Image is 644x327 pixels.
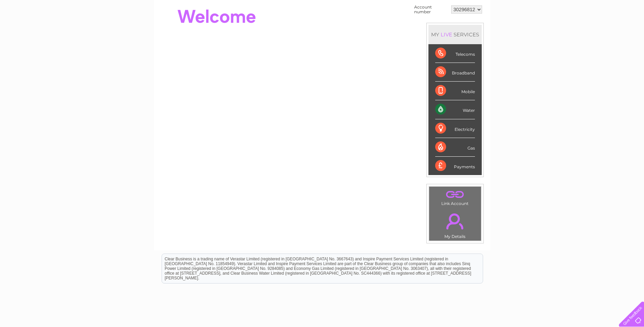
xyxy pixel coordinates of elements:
[516,3,563,12] a: 0333 014 3131
[622,29,638,34] a: Log out
[431,188,479,200] a: .
[560,29,581,34] a: Telecoms
[435,44,475,63] div: Telecoms
[429,186,481,208] td: Link Account
[22,18,57,38] img: logo.png
[525,29,537,34] a: Water
[435,82,475,100] div: Mobile
[435,157,475,175] div: Payments
[541,29,556,34] a: Energy
[412,3,449,16] td: Account number
[435,119,475,138] div: Electricity
[435,63,475,82] div: Broadband
[585,29,595,34] a: Blog
[439,31,454,38] div: LIVE
[431,209,479,233] a: .
[435,138,475,157] div: Gas
[162,4,483,33] div: Clear Business is a trading name of Verastar Limited (registered in [GEOGRAPHIC_DATA] No. 3667643...
[599,29,615,34] a: Contact
[435,100,475,119] div: Water
[428,25,482,44] div: MY SERVICES
[429,208,481,241] td: My Details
